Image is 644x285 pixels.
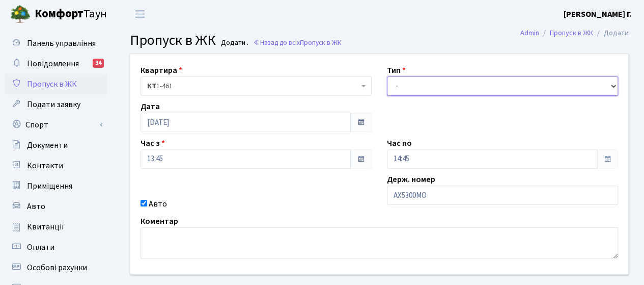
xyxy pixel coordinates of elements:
label: Коментар [141,215,178,227]
a: Документи [5,135,107,156]
span: <b>КТ</b>&nbsp;&nbsp;&nbsp;&nbsp;1-461 [141,76,372,96]
label: Дата [141,100,160,113]
span: Приміщення [27,180,72,192]
nav: breadcrumb [505,22,644,44]
b: КТ [147,81,156,91]
a: Панель управління [5,33,107,54]
label: Держ. номер [387,173,435,186]
b: [PERSON_NAME] Г. [564,9,632,20]
a: Контакти [5,156,107,176]
label: Квартира [141,64,182,76]
span: Пропуск в ЖК [130,30,216,50]
span: Панель управління [27,38,96,49]
a: Квитанції [5,217,107,237]
a: Особові рахунки [5,257,107,278]
a: [PERSON_NAME] Г. [564,8,632,20]
a: Авто [5,196,107,217]
div: 34 [93,59,104,68]
a: Назад до всіхПропуск в ЖК [253,38,342,47]
a: Admin [520,28,539,38]
a: Подати заявку [5,94,107,115]
span: Квитанції [27,221,64,232]
span: <b>КТ</b>&nbsp;&nbsp;&nbsp;&nbsp;1-461 [147,81,359,91]
span: Пропуск в ЖК [300,38,342,47]
a: Повідомлення34 [5,54,107,74]
span: Авто [27,201,45,212]
a: Спорт [5,115,107,135]
label: Час з [141,137,165,149]
li: Додати [593,28,629,39]
span: Особові рахунки [27,262,87,273]
span: Таун [35,6,107,23]
label: Тип [387,64,406,76]
a: Приміщення [5,176,107,196]
b: Комфорт [35,6,83,22]
span: Повідомлення [27,58,79,69]
label: Авто [149,198,167,210]
a: Пропуск в ЖК [5,74,107,94]
span: Документи [27,140,68,151]
button: Переключити навігацію [127,6,153,22]
span: Пропуск в ЖК [27,79,77,90]
span: Оплати [27,242,54,253]
img: logo.png [10,4,31,24]
a: Пропуск в ЖК [550,28,593,38]
span: Контакти [27,160,63,171]
label: Час по [387,137,412,149]
input: AA0001AA [387,186,618,205]
a: Оплати [5,237,107,257]
small: Додати . [219,39,248,47]
span: Подати заявку [27,99,80,110]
